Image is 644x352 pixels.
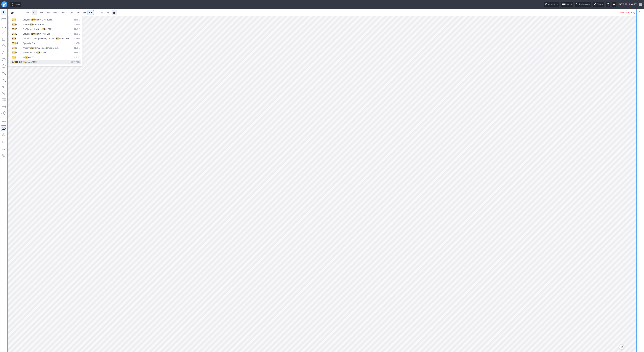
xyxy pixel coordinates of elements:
span: 1M [40,11,43,14]
span: 2H [83,11,86,14]
span: ETH [12,33,16,35]
span: Chart tour [548,3,558,6]
span: ProShares UltraShort [23,28,42,30]
span: ETH [12,23,16,26]
button: Drawing mode: Single [1,119,6,124]
span: ProShares Ultra [23,51,37,54]
span: er ETF [40,51,46,54]
span: ETH [12,28,16,30]
span: Full screen [579,3,590,6]
span: NASD [74,37,80,40]
span: er ETF [45,28,51,30]
span: Grayscale [23,33,32,35]
span: M [16,42,18,44]
span: ereum Mini Trust ETF [35,18,55,21]
a: 15M [59,10,67,15]
span: 1H [77,11,79,14]
button: Measure [1,16,6,22]
span: Defiance Leveraged Long + Income [23,37,56,40]
span: Eth [37,51,40,54]
span: I [16,37,16,40]
button: Settings [612,2,616,7]
span: Eth [23,61,26,63]
a: M [105,10,110,15]
button: Toggle dark mode [606,2,610,7]
span: Layout [565,3,572,6]
button: Triangle [1,50,6,55]
div: Search [9,16,83,66]
span: 4H [89,11,92,14]
span: E [16,33,17,35]
span: Eth [32,18,35,21]
span: 5M [53,11,57,14]
button: Rotated rectangle [1,43,6,49]
span: Eth [30,47,33,49]
span: Eth [32,33,35,35]
span: ereum Trust [33,23,44,26]
span: @ [12,61,14,63]
span: M [107,11,109,14]
span: CBOE [74,56,80,59]
span: Amplify [23,47,30,49]
a: D [94,10,99,15]
button: Jump to the most recent bar [619,344,624,349]
span: o Climate Leadership U.S. ETF [33,47,61,49]
span: 3M [46,11,50,14]
span: ETH [14,61,18,63]
span: 30M [68,11,73,14]
span: 15M [60,11,65,14]
button: Polygon [1,63,6,69]
span: Eth [56,37,59,40]
span: ETH [12,51,16,54]
button: Full screen [575,2,591,7]
button: Add note [1,146,6,151]
span: ereum Trust ETF [35,33,50,35]
span: NYSE [74,18,80,21]
span: 2x [23,56,25,59]
button: Line [1,23,6,29]
a: 5M [52,10,59,15]
span: U [16,56,17,59]
span: NASD [74,42,80,45]
span: W [101,11,103,14]
button: Remove all autosaved drawings [1,152,6,158]
span: Crypto [71,61,80,64]
span: A [16,23,17,26]
button: Layout [561,2,573,7]
button: Lock drawings [1,139,6,144]
span: D [96,11,97,14]
p: -290.30 (0.26%) [619,12,635,14]
span: Grayscale [23,18,32,21]
button: Hide drawings [1,132,6,137]
a: 1H [75,10,81,15]
button: Mouse [1,10,6,15]
button: Position [1,104,6,109]
button: Rectangle [1,37,6,42]
button: Search [25,10,30,15]
button: Anchored VWAP [1,110,6,116]
span: Dynamix Corp [23,42,36,44]
a: 1M [38,10,45,15]
button: Elliott waves [1,90,6,96]
span: ereum / USD [26,61,38,63]
a: 30M [67,10,75,15]
button: Fibonacci retracements [1,97,6,102]
span: NYSE [74,28,80,31]
button: Range [112,10,117,15]
span: D [16,28,17,30]
span: NYSE [74,47,80,50]
span: ETH [12,47,16,49]
button: Ellipse [1,57,6,62]
button: Ideas [10,2,21,7]
span: ETH [12,56,16,59]
button: Text [1,77,6,82]
span: O [16,47,17,49]
span: iShares [23,23,30,26]
button: Interval [32,10,37,15]
button: Drawings Autosave: On [1,125,6,131]
span: er ETF [28,56,34,59]
span: T [16,51,17,54]
span: ereum ETF [59,37,69,40]
span: NASD [74,23,80,26]
span: ETH [12,37,16,40]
